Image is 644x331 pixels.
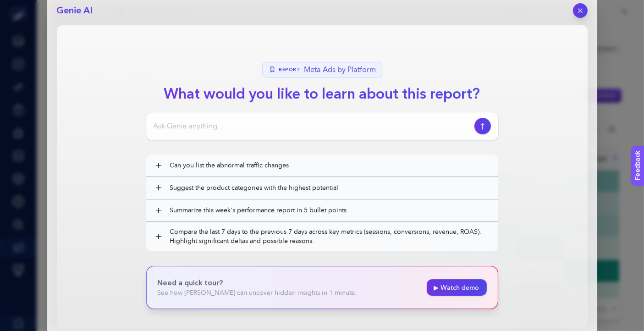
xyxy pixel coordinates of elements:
[158,288,357,298] p: See how [PERSON_NAME] can uncover hidden insights in 1 minute.
[9,108,174,143] div: Send us a messageWe'll be back online [DATE]
[155,160,163,171] span: +
[170,161,489,170] span: Can you list the abnormal traffic changes
[92,276,183,313] button: Messages
[18,17,69,32] img: logo
[427,279,487,296] a: ▶ Watch demo
[154,121,471,132] input: Ask Genie anything...
[158,15,174,31] div: Close
[304,64,376,75] span: Meta Ads by Platform
[155,231,163,242] span: +
[35,299,56,305] span: Home
[6,3,35,10] span: Feedback
[146,222,498,251] button: +Compare the last 7 days to the previous 7 days across key metrics (sessions, conversions, revenu...
[125,15,143,33] img: Profile image for Sahin
[57,4,93,17] h2: Genie AI
[146,177,498,199] button: +Suggest the product categories with the highest potential
[155,205,163,216] span: +
[170,227,489,246] span: Compare the last 7 days to the previous 7 days across key metrics (sessions, conversions, revenue...
[170,183,489,193] span: Suggest the product categories with the highest potential
[18,81,165,96] p: How can we help?
[146,154,498,177] button: +Can you list the abnormal traffic changes
[19,116,153,125] div: Send us a message
[157,83,488,105] h1: What would you like to learn about this report?
[19,125,153,135] div: We'll be back online [DATE]
[18,65,165,81] p: Hi Koçtaş 👋
[158,277,357,288] p: Need a quick tour?
[279,66,301,73] span: Report
[170,206,489,215] span: Summarize this week's performance report in 5 bullet points
[146,199,498,221] button: +Summarize this week's performance report in 5 bullet points
[155,182,163,193] span: +
[122,299,154,305] span: Messages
